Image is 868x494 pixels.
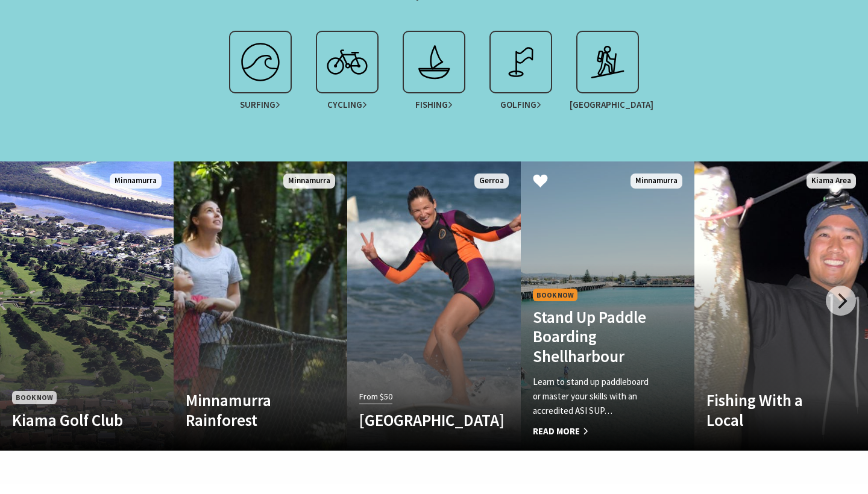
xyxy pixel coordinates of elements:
[570,99,645,110] span: [GEOGRAPHIC_DATA]
[533,424,656,439] span: Read More
[706,390,830,430] h4: Fishing With a Local
[359,410,483,430] h4: [GEOGRAPHIC_DATA]
[533,307,656,366] h4: Stand Up Paddle Boarding Shellharbour
[186,390,309,430] h4: Minnamurra Rainforest
[327,99,367,110] span: Cycling
[110,174,162,189] span: Minnamurra
[583,38,632,86] img: grtwalk.svg
[347,161,521,451] a: From $50 [GEOGRAPHIC_DATA] Gerroa
[174,161,347,451] a: Minnamurra Rainforest Minnamurra
[521,161,694,451] a: Book Now Stand Up Paddle Boarding Shellharbour Learn to stand up paddleboard or master your skill...
[807,174,856,189] span: Kiama Area
[236,38,285,86] img: surfing.svg
[694,161,868,451] a: Fishing With a Local Kiama Area
[283,174,335,189] span: Minnamurra
[410,38,458,86] img: houseboat.svg
[631,174,682,189] span: Minnamurra
[533,289,577,301] span: Book Now
[217,31,304,116] a: Surfing
[12,410,136,430] h4: Kiama Golf Club
[474,174,509,189] span: Gerroa
[533,375,656,418] p: Learn to stand up paddleboard or master your skills with an accredited ASI SUP…
[564,31,651,116] a: [GEOGRAPHIC_DATA]
[415,99,453,110] span: Fishing
[477,31,564,116] a: Golfing
[359,390,392,404] span: From $50
[391,31,477,116] a: Fishing
[521,161,560,202] button: Click to Favourite Stand Up Paddle Boarding Shellharbour
[12,391,57,404] span: Book Now
[500,99,541,110] span: Golfing
[240,99,280,110] span: Surfing
[497,38,545,86] img: sportrec.svg
[304,31,391,116] a: Cycling
[323,38,371,86] img: bicycle.svg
